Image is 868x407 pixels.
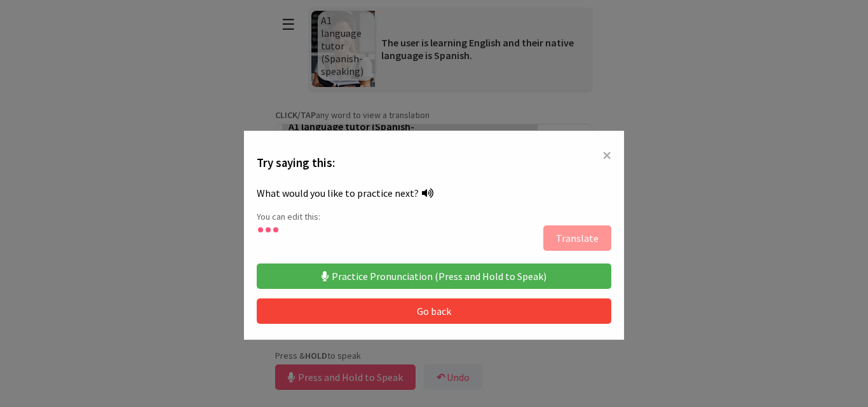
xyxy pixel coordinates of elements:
[257,182,611,204] div: What would you like to practice next?
[543,225,611,251] button: Translate
[257,264,611,289] button: Practice Pronunciation (Press and Hold to Speak)
[257,156,611,170] h3: Try saying this:
[257,211,611,222] p: You can edit this:
[602,143,611,166] span: ×
[257,298,611,324] button: Go back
